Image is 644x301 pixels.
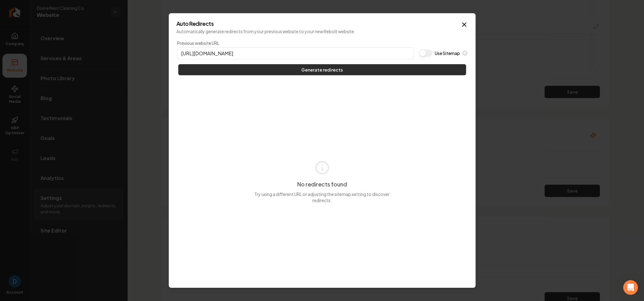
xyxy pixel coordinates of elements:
[176,21,468,26] h2: Auto Redirects
[176,28,468,34] p: Automatically generate redirects from your previous website to your new Rebolt website
[177,47,414,59] input: https://rebolthq.com
[253,191,391,203] p: Try using a different URL or adjusting the sitemap setting to discover redirects.
[297,180,347,189] h3: No redirects found
[177,40,414,46] label: Previous website URL
[435,50,460,56] label: Use Sitemap
[178,64,466,75] button: Generate redirects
